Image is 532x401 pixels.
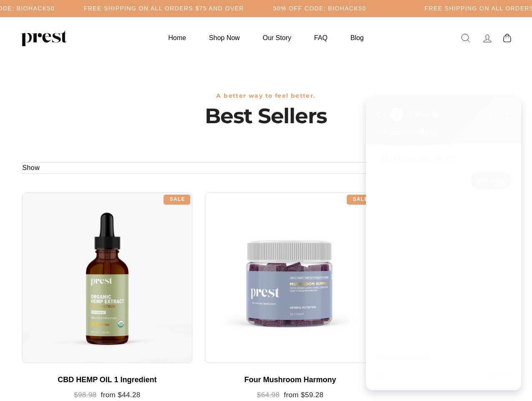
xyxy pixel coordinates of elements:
div: CBD HEMP OIL 1 Ingredient [30,376,184,385]
a: Shop Now [199,30,250,46]
span: $98.98 [74,391,96,399]
a: FAQ [304,30,338,46]
h5: 50% OFF CODE: BIOHACK50 [273,5,366,12]
button: Show [23,162,40,173]
ul: Primary [158,30,374,46]
h3: A better way to feel better. [22,92,510,99]
a: Blog [340,30,374,46]
h5: Free Shipping on all orders $75 and over [84,5,244,12]
div: Four Mushroom Harmony [213,376,367,385]
span: $64.98 [257,391,280,399]
div: from $59.28 [213,391,367,400]
div: Sale [347,195,373,205]
iframe: Tidio Chat [355,89,532,401]
img: PREST ORGANICS [21,30,67,46]
div: from $44.28 [30,391,184,400]
a: Our Story [252,30,302,46]
div: Sale [164,195,190,205]
h1: Best Sellers [22,104,510,129]
a: Home [158,30,197,46]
